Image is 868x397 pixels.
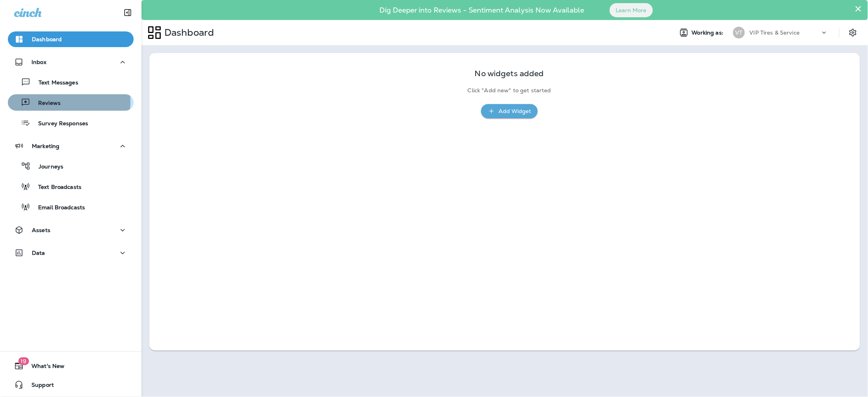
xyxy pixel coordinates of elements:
[357,9,607,11] p: Dig Deeper into Reviews - Sentiment Analysis Now Available
[24,382,54,391] span: Support
[610,3,653,17] button: Learn More
[117,5,139,20] button: Collapse Sidebar
[750,29,800,36] p: VIP Tires & Service
[8,94,134,111] button: Reviews
[8,31,134,47] button: Dashboard
[499,106,531,116] div: Add Widget
[161,27,214,38] p: Dashboard
[846,26,860,40] button: Settings
[8,74,134,90] button: Text Messages
[8,222,134,238] button: Assets
[8,54,134,70] button: Inbox
[855,2,862,15] button: Close
[24,363,64,372] span: What's New
[8,115,134,131] button: Survey Responses
[32,143,59,149] p: Marketing
[8,178,134,195] button: Text Broadcasts
[481,104,538,119] button: Add Widget
[8,199,134,215] button: Email Broadcasts
[8,245,134,261] button: Data
[30,120,88,128] p: Survey Responses
[30,184,81,191] p: Text Broadcasts
[8,138,134,154] button: Marketing
[31,79,78,87] p: Text Messages
[18,357,29,365] span: 19
[32,227,50,233] p: Assets
[30,100,61,107] p: Reviews
[31,163,63,171] p: Journeys
[468,87,551,94] p: Click "Add new" to get started
[32,250,45,256] p: Data
[692,29,725,36] span: Working as:
[31,59,46,65] p: Inbox
[32,36,62,42] p: Dashboard
[8,158,134,174] button: Journeys
[8,377,134,393] button: Support
[30,204,85,212] p: Email Broadcasts
[733,27,745,38] div: VT
[475,70,544,77] p: No widgets added
[8,358,134,374] button: 19What's New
